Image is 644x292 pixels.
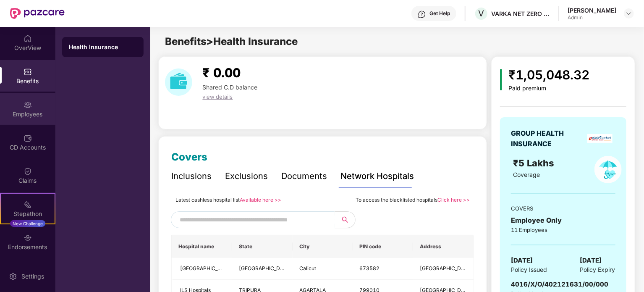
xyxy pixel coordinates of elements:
td: East Hill Chakkorathukulam Road [413,258,474,280]
span: To access the blacklisted hospitals [356,197,437,203]
img: insurerLogo [587,134,613,143]
span: Shared C.D balance [202,84,257,91]
th: Hospital name [172,235,232,258]
div: Settings [19,272,47,281]
img: svg+xml;base64,PHN2ZyBpZD0iSGVscC0zMngzMiIgeG1sbnM9Imh0dHA6Ly93d3cudzMub3JnLzIwMDAvc3ZnIiB3aWR0aD... [418,10,426,18]
img: svg+xml;base64,PHN2ZyBpZD0iQ2xhaW0iIHhtbG5zPSJodHRwOi8vd3d3LnczLm9yZy8yMDAwL3N2ZyIgd2lkdGg9IjIwIi... [24,167,32,176]
img: svg+xml;base64,PHN2ZyBpZD0iQmVuZWZpdHMiIHhtbG5zPSJodHRwOi8vd3d3LnczLm9yZy8yMDAwL3N2ZyIgd2lkdGg9Ij... [24,68,32,76]
div: Inclusions [171,170,212,183]
div: New Challenge [10,220,45,227]
div: [PERSON_NAME] [568,6,616,14]
span: Covers [171,151,207,163]
th: Address [413,235,474,258]
div: Admin [568,14,616,21]
img: download [165,68,192,96]
span: Hospital name [178,243,225,250]
div: Get Help [429,10,450,17]
span: [DATE] [580,255,602,266]
img: svg+xml;base64,PHN2ZyBpZD0iU2V0dGluZy0yMHgyMCIgeG1sbnM9Imh0dHA6Ly93d3cudzMub3JnLzIwMDAvc3ZnIiB3aW... [9,272,17,281]
div: Paid premium [509,85,590,92]
span: [GEOGRAPHIC_DATA] [239,265,291,271]
td: Sakalya Ayurveda Hospital [172,258,232,280]
div: Employee Only [511,215,615,226]
div: 11 Employees [511,226,615,234]
img: icon [500,69,502,90]
th: PIN code [353,235,414,258]
span: Benefits > Health Insurance [165,35,298,47]
a: Click here >> [437,197,470,203]
div: GROUP HEALTH INSURANCE [511,128,584,149]
img: svg+xml;base64,PHN2ZyBpZD0iRW5kb3JzZW1lbnRzIiB4bWxucz0iaHR0cDovL3d3dy53My5vcmcvMjAwMC9zdmciIHdpZH... [24,234,32,242]
span: Latest cashless hospital list [175,197,240,203]
span: ₹5 Lakhs [513,158,557,168]
div: Documents [281,170,327,183]
img: svg+xml;base64,PHN2ZyB4bWxucz0iaHR0cDovL3d3dy53My5vcmcvMjAwMC9zdmciIHdpZHRoPSIyMSIgaGVpZ2h0PSIyMC... [24,200,32,209]
td: Calicut [293,258,353,280]
span: 4016/X/O/402121631/00/000 [511,280,608,288]
img: svg+xml;base64,PHN2ZyBpZD0iSG9tZSIgeG1sbnM9Imh0dHA6Ly93d3cudzMub3JnLzIwMDAvc3ZnIiB3aWR0aD0iMjAiIG... [24,34,32,43]
span: Address [420,243,467,250]
a: Available here >> [240,197,281,203]
span: search [335,216,355,223]
div: ₹1,05,048.32 [509,65,590,85]
div: Stepathon [1,210,55,218]
span: Coverage [513,171,540,178]
span: [GEOGRAPHIC_DATA] [180,265,233,271]
th: State [232,235,293,258]
img: svg+xml;base64,PHN2ZyBpZD0iRHJvcGRvd24tMzJ4MzIiIHhtbG5zPSJodHRwOi8vd3d3LnczLm9yZy8yMDAwL3N2ZyIgd2... [626,10,632,17]
button: search [335,211,356,228]
div: COVERS [511,204,615,213]
span: ₹ 0.00 [202,65,241,80]
span: Policy Expiry [580,265,615,274]
div: Health Insurance [69,43,137,51]
div: Network Hospitals [340,170,414,183]
div: Exclusions [225,170,268,183]
span: Calicut [299,265,316,271]
img: svg+xml;base64,PHN2ZyBpZD0iRW1wbG95ZWVzIiB4bWxucz0iaHR0cDovL3d3dy53My5vcmcvMjAwMC9zdmciIHdpZHRoPS... [24,101,32,109]
th: City [293,235,353,258]
span: V [479,8,484,18]
img: New Pazcare Logo [10,8,65,19]
td: Kerala [232,258,293,280]
img: svg+xml;base64,PHN2ZyBpZD0iQ0RfQWNjb3VudHMiIGRhdGEtbmFtZT0iQ0QgQWNjb3VudHMiIHhtbG5zPSJodHRwOi8vd3... [24,134,32,142]
img: policyIcon [594,156,622,183]
span: Policy Issued [511,265,547,274]
span: view details [202,93,233,100]
span: 673582 [360,265,380,271]
span: [GEOGRAPHIC_DATA] [420,265,472,271]
div: VARKA NET ZERO ADVISORY PRIVATE LIMITED [491,10,550,18]
span: [DATE] [511,255,533,266]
